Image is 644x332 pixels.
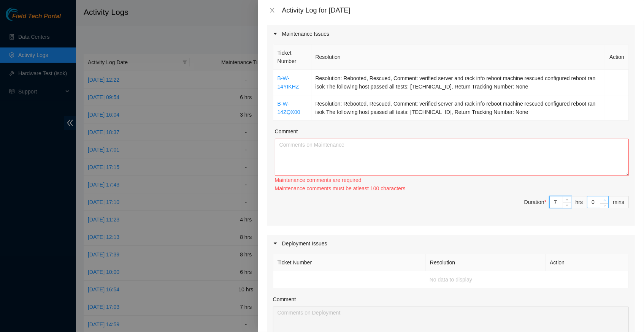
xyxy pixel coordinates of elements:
td: Resolution: Rebooted, Rescued, Comment: verified server and rack info reboot machine rescued conf... [311,70,606,95]
span: down [565,203,569,207]
a: B-W-14ZQX00 [278,101,300,115]
div: mins [609,196,629,208]
span: Increase Value [600,196,608,203]
textarea: Comment [275,139,629,176]
div: Maintenance comments must be atleast 100 characters [275,184,629,193]
span: caret-right [273,241,278,246]
th: Ticket Number [273,44,311,70]
button: Close [267,7,278,14]
label: Comment [273,295,296,304]
th: Ticket Number [273,254,426,271]
th: Resolution [311,44,606,70]
div: Maintenance comments are required [275,176,629,184]
th: Action [605,44,629,70]
span: up [565,198,569,202]
span: close [269,7,275,13]
label: Comment [275,127,298,136]
div: hrs [571,196,587,208]
th: Resolution [426,254,546,271]
span: down [602,204,607,208]
div: Maintenance Issues [267,25,635,43]
div: Deployment Issues [267,235,635,252]
span: Decrease Value [600,203,608,208]
span: Increase Value [563,196,571,202]
a: B-W-14YIKHZ [278,75,299,90]
span: up [602,198,607,202]
th: Action [546,254,629,271]
td: No data to display [273,271,629,288]
span: caret-right [273,32,278,36]
div: Duration [524,198,546,206]
div: Activity Log for [DATE] [282,6,635,14]
span: Decrease Value [563,202,571,208]
td: Resolution: Rebooted, Rescued, Comment: verified server and rack info reboot machine rescued conf... [311,95,606,121]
